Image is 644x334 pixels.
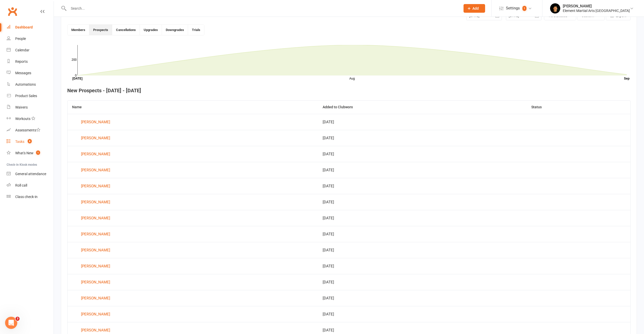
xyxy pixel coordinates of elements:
td: [DATE] [318,130,527,146]
a: Messages [7,67,54,79]
td: [DATE] [318,162,527,178]
span: 8 [28,139,32,143]
div: Workouts [15,117,30,121]
th: Status [527,101,630,114]
div: [PERSON_NAME] [81,214,110,222]
a: Tasks 8 [7,136,54,147]
a: [PERSON_NAME] [72,246,313,254]
a: Product Sales [7,90,54,102]
a: [PERSON_NAME] [72,326,313,334]
img: thumb_image1752621665.png [550,3,560,13]
th: Name [68,101,318,114]
a: Assessments [7,125,54,136]
a: [PERSON_NAME] [72,278,313,286]
button: Downgrades [162,25,188,35]
a: Clubworx [6,5,19,18]
div: [PERSON_NAME] [81,166,110,174]
a: [PERSON_NAME] [72,230,313,238]
button: Upgrades [140,25,162,35]
div: [PERSON_NAME] [81,230,110,238]
a: Reports [7,56,54,67]
div: [PERSON_NAME] [81,150,110,158]
a: [PERSON_NAME] [72,310,313,318]
div: [PERSON_NAME] [81,326,110,334]
span: 1 [36,150,40,155]
th: Added to Clubworx [318,101,527,114]
div: [PERSON_NAME] [563,4,630,8]
div: Calendar [15,48,29,52]
td: [DATE] [318,290,527,306]
button: Members [68,25,89,35]
a: [PERSON_NAME] [72,182,313,190]
iframe: Intercom live chat [5,317,17,329]
td: [DATE] [318,242,527,258]
div: Class check-in [15,195,38,199]
div: Messages [15,71,31,75]
a: [PERSON_NAME] [72,294,313,302]
span: Settings [506,3,520,14]
td: [DATE] [318,274,527,290]
div: [PERSON_NAME] [81,118,110,126]
span: 3 [15,317,20,321]
div: [PERSON_NAME] [81,262,110,270]
div: Reports [15,59,28,64]
div: Tasks [15,140,24,144]
a: Class kiosk mode [7,191,54,203]
a: Dashboard [7,22,54,33]
a: [PERSON_NAME] [72,118,313,126]
div: Automations [15,82,36,86]
div: [PERSON_NAME] [81,294,110,302]
span: Custom [582,14,594,18]
a: Workouts [7,113,54,125]
a: Calendar [7,44,54,56]
span: 1 [522,6,526,11]
td: [DATE] [318,210,527,226]
button: Add [464,4,485,13]
div: Waivers [15,105,28,109]
div: [PERSON_NAME] [81,246,110,254]
button: Cancellations [112,25,140,35]
td: [DATE] [318,178,527,194]
a: [PERSON_NAME] [72,198,313,206]
div: Assessments [15,128,40,132]
span: Add [472,6,479,10]
div: [PERSON_NAME] [81,278,110,286]
div: Product Sales [15,94,37,98]
button: Prospects [89,25,112,35]
div: [PERSON_NAME] [81,134,110,142]
td: [DATE] [318,194,527,210]
div: Roll call [15,183,27,187]
a: [PERSON_NAME] [72,214,313,222]
div: Dashboard [15,25,33,29]
div: General attendance [15,172,46,176]
a: General attendance kiosk mode [7,168,54,180]
button: Trials [188,25,204,35]
td: [DATE] [318,146,527,162]
a: People [7,33,54,44]
a: [PERSON_NAME] [72,134,313,142]
td: [DATE] [318,226,527,242]
a: What's New1 [7,147,54,159]
a: [PERSON_NAME] [72,150,313,158]
a: [PERSON_NAME] [72,262,313,270]
a: [PERSON_NAME] [72,166,313,174]
div: Element Martial Arts [GEOGRAPHIC_DATA] [563,8,630,13]
div: [PERSON_NAME] [81,198,110,206]
td: [DATE] [318,306,527,322]
div: People [15,37,26,41]
input: Search... [67,5,457,12]
div: [PERSON_NAME] [81,182,110,190]
td: [DATE] [318,258,527,274]
div: [PERSON_NAME] [81,310,110,318]
a: Automations [7,79,54,90]
h4: New Prospects - [DATE] - [DATE] [67,88,631,93]
a: Waivers [7,102,54,113]
div: What's New [15,151,34,155]
a: Roll call [7,180,54,191]
td: [DATE] [318,114,527,130]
